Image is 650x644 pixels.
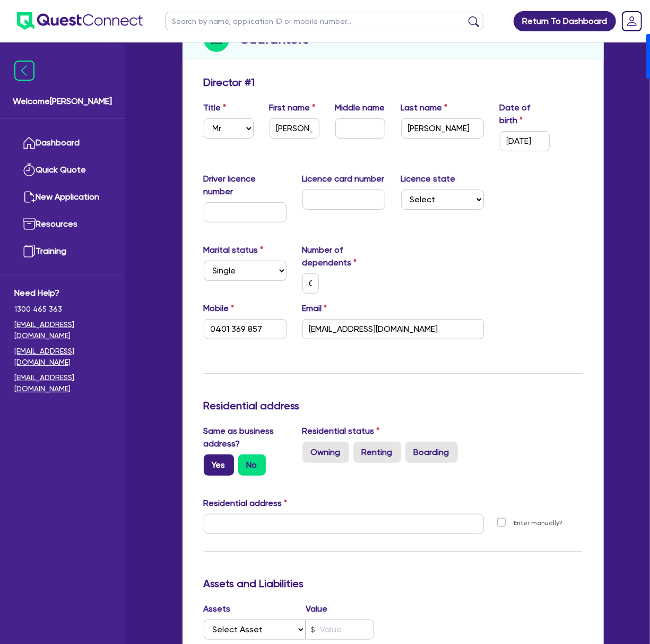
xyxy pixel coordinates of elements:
[204,425,287,450] label: Same as business address?
[204,399,583,412] h3: Residential address
[335,101,385,114] label: Middle name
[14,211,110,238] a: Resources
[14,304,110,315] span: 1300 465 363
[165,12,483,30] input: Search by name, application ID or mobile number...
[405,442,458,463] label: Boarding
[13,95,112,108] span: Welcome [PERSON_NAME]
[23,245,36,257] img: training
[204,603,306,615] label: Assets
[14,130,110,157] a: Dashboard
[204,76,255,89] h3: Director # 1
[401,101,448,114] label: Last name
[500,101,550,127] label: Date of birth
[618,7,646,35] a: Dropdown toggle
[353,442,401,463] label: Renting
[23,164,36,176] img: quick-quote
[14,184,110,211] a: New Application
[14,61,34,81] img: icon-menu-close
[302,442,349,463] label: Owning
[14,287,110,299] span: Need Help?
[204,302,235,315] label: Mobile
[302,173,385,185] label: Licence card number
[514,11,616,31] a: Return To Dashboard
[302,302,327,315] label: Email
[514,518,563,528] label: Enter manually?
[401,173,456,185] label: Licence state
[302,425,380,437] label: Residential status
[14,157,110,184] a: Quick Quote
[14,319,110,341] a: [EMAIL_ADDRESS][DOMAIN_NAME]
[14,238,110,265] a: Training
[204,577,583,590] h3: Assets and Liabilities
[204,101,227,114] label: Title
[23,218,36,230] img: resources
[270,101,316,114] label: First name
[204,173,287,198] label: Driver licence number
[238,454,266,476] label: No
[17,12,143,30] img: quest-connect-logo-blue
[306,620,374,640] input: Value
[14,372,110,394] a: [EMAIL_ADDRESS][DOMAIN_NAME]
[204,454,234,476] label: Yes
[14,346,110,368] a: [EMAIL_ADDRESS][DOMAIN_NAME]
[500,131,550,151] input: DD / MM / YYYY
[204,497,288,510] label: Residential address
[23,191,36,203] img: new-application
[306,603,327,615] label: Value
[302,244,385,269] label: Number of dependents
[204,244,264,256] label: Marital status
